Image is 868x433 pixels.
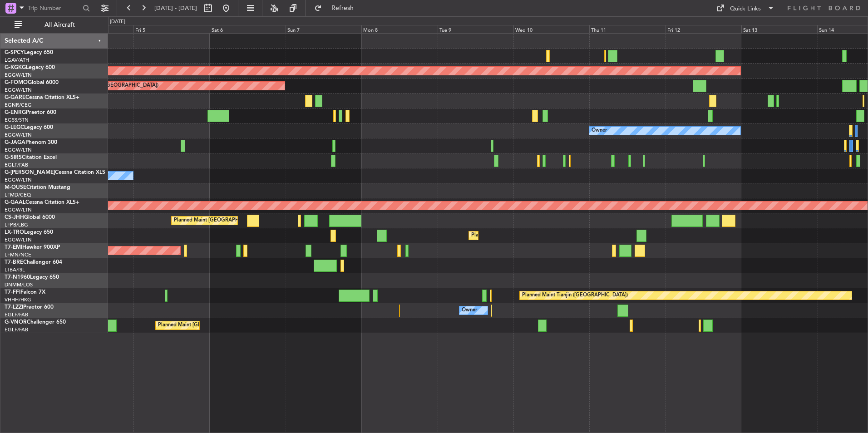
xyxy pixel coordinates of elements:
span: G-[PERSON_NAME] [5,170,55,175]
a: M-OUSECitation Mustang [5,185,70,190]
a: G-JAGAPhenom 300 [5,140,57,145]
span: [DATE] - [DATE] [154,4,197,12]
a: CS-JHHGlobal 6000 [5,215,55,220]
div: Fri 5 [133,25,209,33]
a: G-ENRGPraetor 600 [5,110,56,115]
div: Planned Maint [GEOGRAPHIC_DATA] ([GEOGRAPHIC_DATA]) [158,319,301,332]
a: VHHH/HKG [5,296,31,303]
span: T7-FFI [5,290,20,295]
span: M-OUSE [5,185,26,190]
a: G-GARECessna Citation XLS+ [5,95,79,100]
span: T7-BRE [5,260,23,265]
a: T7-FFIFalcon 7X [5,290,45,295]
span: T7-N1960 [5,275,30,280]
span: T7-EMI [5,245,22,250]
a: LGAV/ATH [5,57,29,64]
span: Refresh [324,5,362,11]
span: T7-LZZI [5,305,23,310]
span: G-SPCY [5,50,24,55]
a: DNMM/LOS [5,281,33,288]
a: T7-N1960Legacy 650 [5,275,59,280]
div: Mon 8 [361,25,437,33]
button: All Aircraft [10,18,99,32]
a: LFPB/LBG [5,221,28,228]
a: T7-LZZIPraetor 600 [5,305,54,310]
a: G-GAALCessna Citation XLS+ [5,200,79,205]
a: EGGW/LTN [5,72,32,79]
div: Planned Maint Dusseldorf [471,229,531,242]
div: Thu 11 [589,25,665,33]
div: Sat 6 [210,25,286,33]
a: LFMN/NCE [5,251,31,258]
span: G-GARE [5,95,25,100]
a: G-SPCYLegacy 650 [5,50,53,55]
a: LX-TROLegacy 650 [5,230,53,235]
a: G-[PERSON_NAME]Cessna Citation XLS [5,170,105,175]
span: G-FOMO [5,80,28,85]
a: G-LEGCLegacy 600 [5,125,53,130]
a: EGGW/LTN [5,177,32,183]
div: Owner [462,304,477,317]
a: G-VNORChallenger 650 [5,320,66,325]
div: Owner [592,124,607,138]
span: G-GAAL [5,200,25,205]
a: EGLF/FAB [5,326,28,333]
a: EGLF/FAB [5,311,28,318]
span: CS-JHH [5,215,24,220]
span: G-LEGC [5,125,24,130]
span: G-SIRS [5,155,22,160]
div: Tue 9 [438,25,513,33]
div: Fri 12 [666,25,741,33]
a: G-KGKGLegacy 600 [5,65,55,70]
div: Sat 13 [741,25,817,33]
span: G-KGKG [5,65,26,70]
span: LX-TRO [5,230,24,235]
a: EGGW/LTN [5,207,32,213]
a: G-FOMOGlobal 6000 [5,80,59,85]
button: Refresh [310,1,365,15]
a: EGLF/FAB [5,162,28,168]
span: G-VNOR [5,320,27,325]
a: LFMD/CEQ [5,192,31,198]
a: EGGW/LTN [5,236,32,243]
a: LTBA/ISL [5,266,25,273]
div: Sun 7 [286,25,361,33]
span: G-ENRG [5,110,26,115]
div: [DATE] [110,18,125,26]
a: EGGW/LTN [5,87,32,93]
button: Quick Links [712,1,779,15]
a: EGSS/STN [5,117,29,123]
div: Quick Links [730,5,761,14]
div: Planned Maint [GEOGRAPHIC_DATA] ([GEOGRAPHIC_DATA]) [174,214,317,227]
a: EGGW/LTN [5,147,32,153]
span: All Aircraft [24,22,96,28]
a: T7-EMIHawker 900XP [5,245,60,250]
a: EGNR/CEG [5,102,32,108]
input: Trip Number [28,1,80,15]
div: Wed 10 [513,25,589,33]
a: T7-BREChallenger 604 [5,260,62,265]
a: G-SIRSCitation Excel [5,155,57,160]
a: EGGW/LTN [5,132,32,138]
div: Planned Maint Tianjin ([GEOGRAPHIC_DATA]) [522,289,628,302]
span: G-JAGA [5,140,25,145]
